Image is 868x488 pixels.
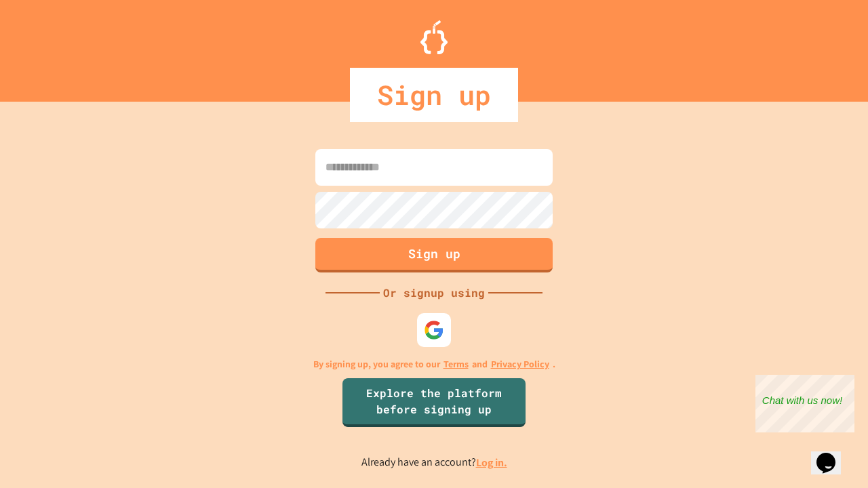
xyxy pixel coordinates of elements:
p: Already have an account? [361,454,507,471]
iframe: chat widget [755,375,854,432]
a: Explore the platform before signing up [342,378,526,427]
img: Logo.svg [420,20,448,54]
a: Terms [443,357,469,371]
div: Sign up [350,68,518,122]
a: Log in. [476,455,507,470]
img: google-icon.svg [424,320,444,340]
button: Sign up [315,238,553,272]
a: Privacy Policy [491,357,549,371]
p: By signing up, you agree to our and . [313,357,555,371]
iframe: chat widget [811,434,854,474]
div: Or signup using [380,285,488,301]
